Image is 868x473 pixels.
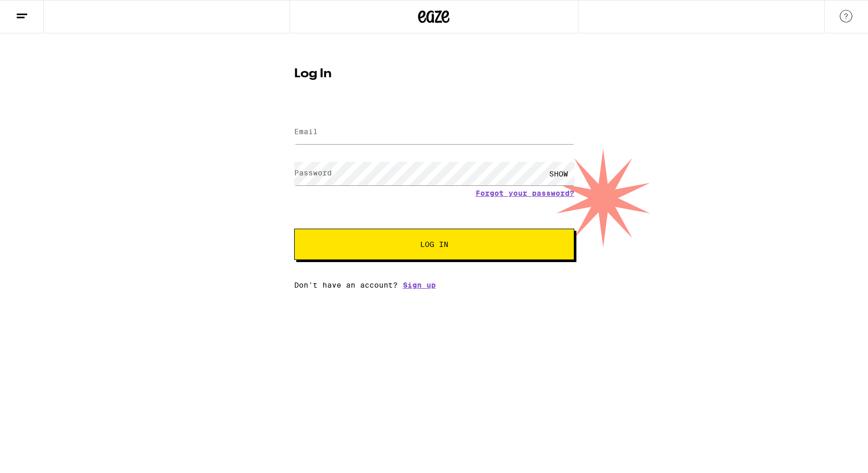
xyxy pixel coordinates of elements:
button: Log In [294,229,574,260]
label: Password [294,169,332,177]
a: Sign up [403,281,436,289]
span: Log In [420,241,448,248]
div: Don't have an account? [294,281,574,289]
h1: Log In [294,68,574,80]
input: Email [294,121,574,144]
label: Email [294,127,318,136]
div: SHOW [543,162,574,185]
a: Forgot your password? [476,189,574,197]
